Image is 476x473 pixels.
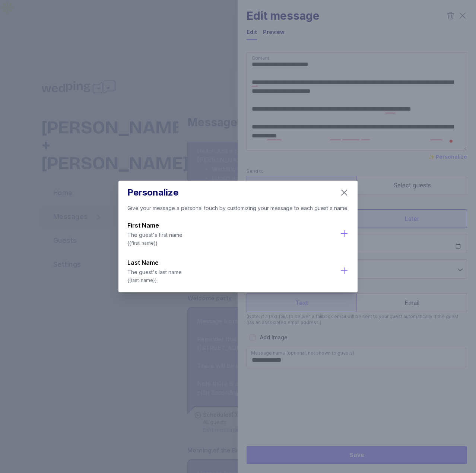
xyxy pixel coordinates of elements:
[127,240,334,246] span: {{first_name}}
[127,258,334,267] span: Last Name
[127,269,334,276] span: The guest's last name
[127,187,178,199] h1: Personalize
[127,221,334,230] span: First Name
[124,204,352,212] span: Give your message a personal touch by customizing your message to each guest's name.
[127,277,334,283] span: {{last_name}}
[127,231,334,239] span: The guest's first name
